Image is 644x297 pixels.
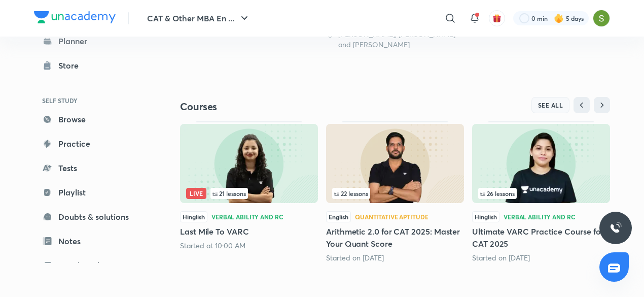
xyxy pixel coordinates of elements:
[332,188,458,199] div: left
[489,10,505,26] button: avatar
[180,241,318,251] div: Started at 10:00 AM
[472,124,610,203] img: Thumbnail
[478,188,604,199] div: infocontainer
[180,124,318,203] img: Thumbnail
[472,253,610,263] div: Started on Jul 18
[531,97,570,113] button: SEE ALL
[34,109,152,129] a: Browse
[186,188,206,199] span: Live
[186,188,312,199] div: left
[211,214,283,220] div: Verbal Ability and RC
[472,211,499,222] span: Hinglish
[186,188,312,199] div: infocontainer
[332,188,458,199] div: infosection
[472,121,610,262] div: Ultimate VARC Practice Course for CAT 2025
[34,55,152,76] a: Store
[58,59,85,72] div: Store
[326,29,464,50] div: Lokesh Sharma, Ravi Kumar and Ronakkumar Shah
[480,190,515,196] span: 26 lessons
[326,211,351,222] span: English
[538,102,563,109] span: SEE ALL
[326,253,464,263] div: Started on Aug 4
[34,231,152,251] a: Notes
[34,134,152,154] a: Practice
[593,10,610,27] img: Samridhi Vij
[34,158,152,178] a: Tests
[478,188,604,199] div: left
[326,121,464,262] div: Arithmetic 2.0 for CAT 2025: Master Your Quant Score
[34,255,152,276] a: Free live classes
[554,13,564,23] img: streak
[332,188,458,199] div: infocontainer
[334,190,368,196] span: 22 lessons
[34,31,152,51] a: Planner
[180,211,207,222] span: Hinglish
[492,14,502,23] img: avatar
[186,188,312,199] div: infosection
[34,207,152,227] a: Doubts & solutions
[504,214,575,220] div: Verbal Ability and RC
[141,8,257,28] button: CAT & Other MBA En ...
[180,100,395,113] h4: Courses
[326,124,464,203] img: Thumbnail
[34,92,152,109] h6: SELF STUDY
[212,190,246,196] span: 21 lessons
[34,11,116,23] img: Company Logo
[34,182,152,203] a: Playlist
[355,214,428,220] div: Quantitative Aptitude
[472,225,610,250] h5: Ultimate VARC Practice Course for CAT 2025
[180,121,318,250] div: Last Mile To VARC
[34,11,116,26] a: Company Logo
[180,225,318,238] h5: Last Mile To VARC
[610,222,622,234] img: ttu
[326,225,464,250] h5: Arithmetic 2.0 for CAT 2025: Master Your Quant Score
[478,188,604,199] div: infosection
